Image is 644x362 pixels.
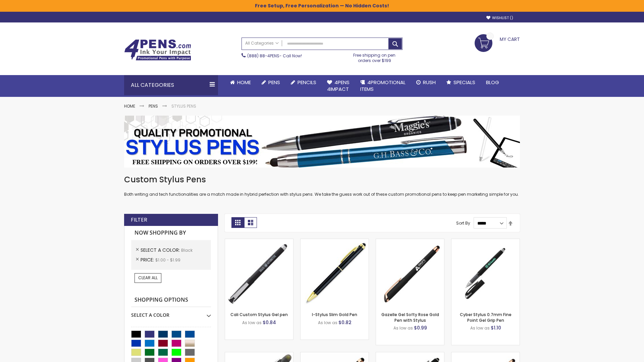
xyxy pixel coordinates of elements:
[481,75,504,90] a: Blog
[124,75,218,95] div: All Categories
[441,75,481,90] a: Specials
[225,239,293,244] a: Cali Custom Stylus Gel pen-Black
[327,79,350,93] span: 4Pens 4impact
[338,319,352,326] span: $0.82
[131,226,211,240] strong: Now Shopping by
[381,312,439,323] a: Gazelle Gel Softy Rose Gold Pen with Stylus
[453,79,475,86] span: Specials
[451,239,520,307] img: Cyber Stylus 0.7mm Fine Point Gel Grip Pen-Black
[131,216,147,224] strong: Filter
[298,79,316,86] span: Pencils
[460,312,512,323] a: Cyber Stylus 0.7mm Fine Point Gel Grip Pen
[301,239,369,244] a: I-Stylus Slim Gold-Black
[124,39,191,61] img: 4Pens Custom Pens and Promotional Products
[225,352,293,358] a: Souvenir® Jalan Highlighter Stylus Pen Combo-Black
[451,239,520,244] a: Cyber Stylus 0.7mm Fine Point Gel Grip Pen-Black
[237,79,251,86] span: Home
[141,247,181,253] span: Select A Color
[301,239,369,307] img: I-Stylus Slim Gold-Black
[346,50,403,63] div: Free shipping on pen orders over $199
[486,79,499,86] span: Blog
[155,257,180,263] span: $1.00 - $1.99
[124,116,520,168] img: Stylus Pens
[245,41,279,46] span: All Categories
[376,352,444,358] a: Custom Soft Touch® Metal Pens with Stylus-Black
[268,79,280,86] span: Pens
[131,307,211,318] div: Select A Color
[149,103,158,109] a: Pens
[411,75,441,90] a: Rush
[230,312,288,317] a: Cali Custom Stylus Gel pen
[242,320,262,325] span: As low as
[491,324,501,331] span: $1.10
[376,239,444,244] a: Gazelle Gel Softy Rose Gold Pen with Stylus-Black
[138,275,158,281] span: Clear All
[423,79,436,86] span: Rush
[456,220,470,226] label: Sort By
[376,239,444,307] img: Gazelle Gel Softy Rose Gold Pen with Stylus-Black
[355,75,411,97] a: 4PROMOTIONALITEMS
[360,79,406,93] span: 4PROMOTIONAL ITEMS
[256,75,285,90] a: Pens
[225,75,256,90] a: Home
[247,53,302,59] span: - Call Now!
[414,324,427,331] span: $0.99
[301,352,369,358] a: Islander Softy Rose Gold Gel Pen with Stylus-Black
[470,325,490,331] span: As low as
[486,15,513,20] a: Wishlist
[231,217,244,228] strong: Grid
[312,312,357,317] a: I-Stylus Slim Gold Pen
[124,174,520,185] h1: Custom Stylus Pens
[131,293,211,307] strong: Shopping Options
[124,103,135,109] a: Home
[451,352,520,358] a: Gazelle Gel Softy Rose Gold Pen with Stylus - ColorJet-Black
[171,103,196,109] strong: Stylus Pens
[181,247,193,253] span: Black
[393,325,413,331] span: As low as
[285,75,322,90] a: Pencils
[242,38,282,49] a: All Categories
[141,256,155,263] span: Price
[124,174,520,197] div: Both writing and tech functionalities are a match made in hybrid perfection with stylus pens. We ...
[225,239,293,307] img: Cali Custom Stylus Gel pen-Black
[135,273,161,283] a: Clear All
[322,75,355,97] a: 4Pens4impact
[318,320,337,325] span: As low as
[247,53,279,59] a: (888) 88-4PENS
[263,319,276,326] span: $0.84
